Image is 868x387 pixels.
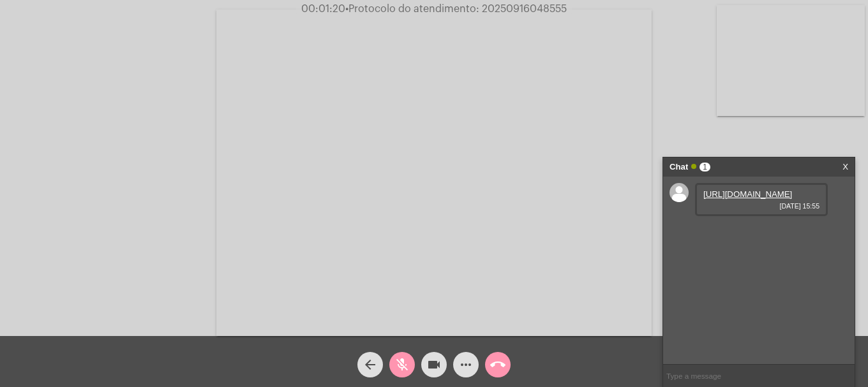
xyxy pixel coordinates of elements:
[691,164,696,169] span: Online
[703,202,819,210] span: [DATE] 15:55
[670,157,688,177] strong: Chat
[345,4,348,14] span: •
[700,163,710,172] span: 1
[301,4,345,14] span: 00:01:20
[394,357,410,372] mat-icon: mic_off
[363,357,378,372] mat-icon: arrow_back
[842,157,848,177] a: X
[426,357,442,372] mat-icon: videocam
[490,357,505,372] mat-icon: call_end
[703,189,792,199] a: [URL][DOMAIN_NAME]
[663,365,855,387] input: Type a message
[458,357,474,372] mat-icon: more_horiz
[345,4,567,14] span: Protocolo do atendimento: 20250916048555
